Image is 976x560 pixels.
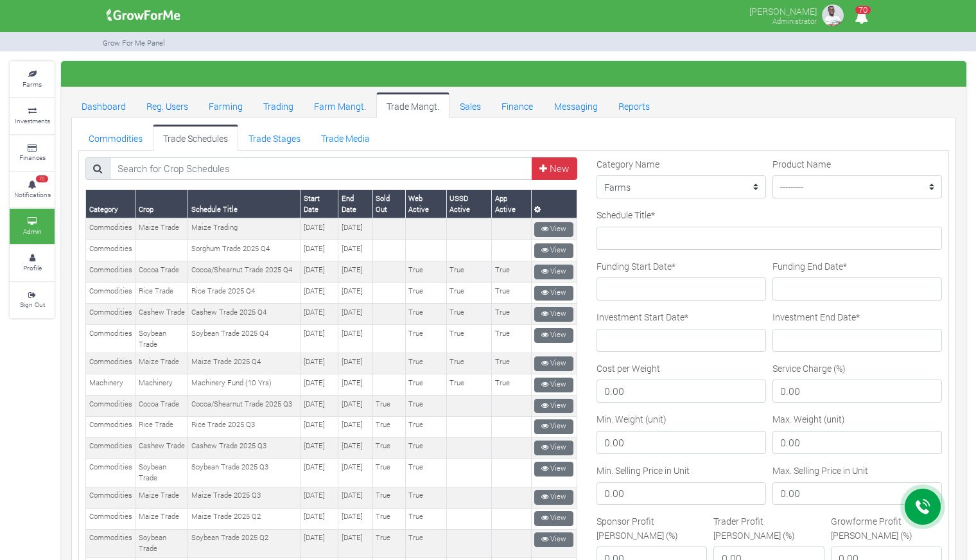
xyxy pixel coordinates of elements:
[86,190,135,218] th: Category
[86,261,135,283] td: Commodities
[10,98,55,134] a: Investments
[153,125,238,150] a: Trade Schedules
[301,240,338,261] td: [DATE]
[597,310,688,324] label: Investment Start Date
[135,374,188,396] td: Machinery
[372,508,405,529] td: True
[301,190,338,218] th: Start Date
[188,240,301,261] td: Sorghum Trade 2025 Q4
[10,62,55,97] a: Farms
[338,325,373,353] td: [DATE]
[338,459,373,487] td: [DATE]
[86,283,135,304] td: Commodities
[446,374,491,396] td: True
[534,511,573,526] a: View
[135,325,188,353] td: Soybean Trade
[338,396,373,417] td: [DATE]
[405,459,446,487] td: True
[188,437,301,459] td: Cashew Trade 2025 Q3
[301,374,338,396] td: [DATE]
[338,508,373,529] td: [DATE]
[597,464,690,477] label: Min. Selling Price in Unit
[14,190,51,199] small: Notifications
[23,263,42,272] small: Profile
[338,240,373,261] td: [DATE]
[534,328,573,343] a: View
[86,508,135,529] td: Commodities
[188,529,301,557] td: Soybean Trade 2025 Q2
[135,529,188,557] td: Soybean Trade
[238,125,311,150] a: Trade Stages
[135,283,188,304] td: Rice Trade
[338,437,373,459] td: [DATE]
[372,437,405,459] td: True
[772,310,860,324] label: Investment End Date
[86,529,135,557] td: Commodities
[597,362,660,375] label: Cost per Weight
[86,416,135,437] td: Commodities
[446,325,491,353] td: True
[446,190,491,218] th: USSD Active
[372,396,405,417] td: True
[304,92,376,118] a: Farm Mangt.
[534,307,573,322] a: View
[597,208,655,222] label: Schedule Title
[10,136,55,171] a: Finances
[534,265,573,279] a: View
[338,283,373,304] td: [DATE]
[36,175,48,183] span: 70
[86,374,135,396] td: Machinery
[338,416,373,437] td: [DATE]
[449,92,491,118] a: Sales
[534,462,573,477] a: View
[338,487,373,508] td: [DATE]
[372,190,405,218] th: Sold Out
[772,464,868,477] label: Max. Selling Price in Unit
[772,362,846,375] label: Service Charge (%)
[23,227,42,236] small: Admin
[372,459,405,487] td: True
[136,92,198,118] a: Reg. Users
[301,529,338,557] td: [DATE]
[405,487,446,508] td: True
[772,16,817,26] small: Administrator
[597,514,708,541] label: Sponsor Profit [PERSON_NAME] (%)
[534,532,573,547] a: View
[338,374,373,396] td: [DATE]
[10,283,55,318] a: Sign Out
[772,412,845,426] label: Max. Weight (unit)
[301,416,338,437] td: [DATE]
[10,209,55,244] a: Admin
[534,356,573,371] a: View
[534,419,573,434] a: View
[405,190,446,218] th: Web Active
[492,261,532,283] td: True
[597,412,667,426] label: Min. Weight (unit)
[86,459,135,487] td: Commodities
[534,222,573,237] a: View
[188,487,301,508] td: Maize Trade 2025 Q3
[188,353,301,374] td: Maize Trade 2025 Q4
[135,261,188,283] td: Cocoa Trade
[301,459,338,487] td: [DATE]
[19,153,46,162] small: Finances
[820,3,846,28] img: growforme image
[749,3,817,18] p: [PERSON_NAME]
[78,125,153,150] a: Commodities
[405,416,446,437] td: True
[534,490,573,505] a: View
[372,416,405,437] td: True
[338,261,373,283] td: [DATE]
[188,218,301,240] td: Maize Trading
[86,240,135,261] td: Commodities
[534,378,573,392] a: View
[492,353,532,374] td: True
[188,416,301,437] td: Rice Trade 2025 Q3
[376,92,449,118] a: Trade Mangt.
[135,487,188,508] td: Maize Trade
[713,514,824,541] label: Trader Profit [PERSON_NAME] (%)
[103,38,165,48] small: Grow For Me Panel
[188,396,301,417] td: Cocoa/Shearnut Trade 2025 Q3
[15,116,50,125] small: Investments
[135,353,188,374] td: Maize Trade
